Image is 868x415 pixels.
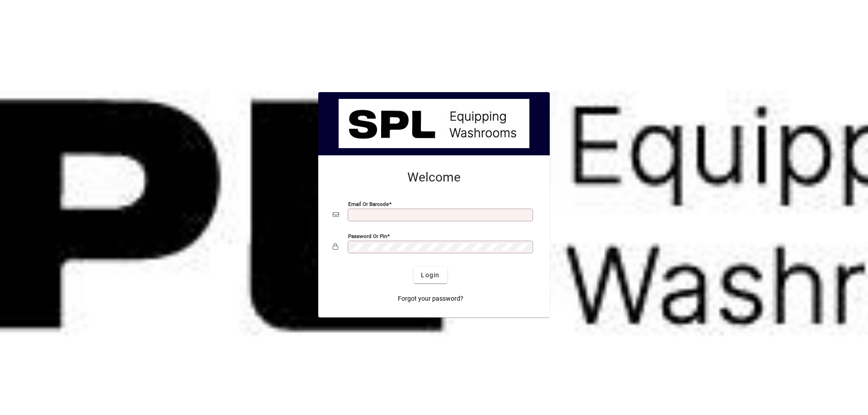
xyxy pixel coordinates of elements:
[414,267,447,283] button: Login
[398,294,463,303] span: Forgot your password?
[348,201,389,207] mat-label: Email or Barcode
[394,290,467,307] a: Forgot your password?
[348,233,387,239] mat-label: Password or Pin
[421,270,439,280] span: Login
[333,170,535,185] h2: Welcome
